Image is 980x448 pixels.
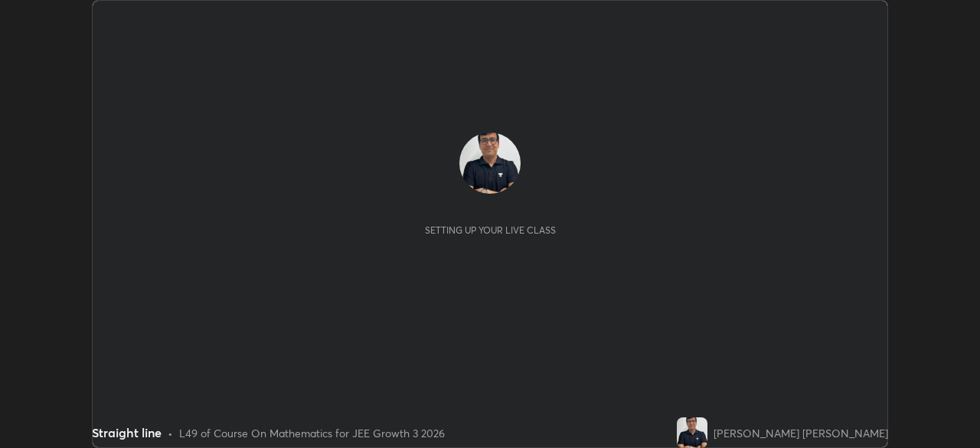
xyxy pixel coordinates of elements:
div: Straight line [92,423,162,442]
div: [PERSON_NAME] [PERSON_NAME] [714,425,888,441]
div: L49 of Course On Mathematics for JEE Growth 3 2026 [179,425,445,441]
div: • [168,425,173,441]
div: Setting up your live class [425,224,556,236]
img: 1bd69877dafd4480bd87b8e1d71fc0d6.jpg [459,132,521,194]
img: 1bd69877dafd4480bd87b8e1d71fc0d6.jpg [677,417,707,448]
